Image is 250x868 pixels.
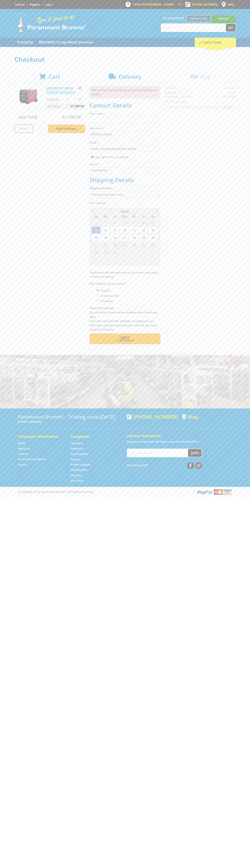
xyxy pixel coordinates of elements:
a: Go to the Wheelie Bins page [71,468,87,472]
label: A Courier [100,298,114,304]
span: 20 [148,234,157,241]
a: Go to the Storage page [71,457,80,461]
a: Go to the Hardware page [71,441,83,445]
a: Go to the Gift Cards page [71,479,83,483]
a: Remove from cart [79,86,81,90]
input: Please select who will pick up the order. [97,295,99,297]
label: Who will pick up the order? [90,281,160,286]
div: Stay Connected [127,461,202,469]
label: Shipping Method [90,186,160,190]
span: $1,399.00 [71,103,84,109]
span: Sa [148,214,157,219]
input: Your email address [127,449,188,457]
label: Last name [90,126,160,130]
span: 10 [139,256,148,264]
span: 6 [148,219,157,226]
span: 29 [101,249,110,256]
button: Next Confirm order [90,333,160,344]
input: Search [161,24,226,32]
span: 12 [139,226,148,234]
span: Sub Total [19,114,37,120]
span: Set your store [161,15,186,21]
a: Go to the Terms and Conditions page [18,457,46,461]
span: 9 [129,256,138,264]
span: Fr [139,214,148,219]
input: Please select who will pick up the order. [97,300,99,302]
span: $1,399.00 [62,114,81,120]
label: Sign up for the newsletter [95,155,129,159]
span: 8 [120,256,129,264]
em: Paramount Browns will contact you when your order is ready for pickup [90,271,158,278]
img: PayPal, Mastercard, Visa accepted [197,489,232,495]
span: 28 [91,249,101,256]
a: Go to the registration page [30,3,40,6]
a: Go to the Contact page [14,3,25,6]
p: Pickup Date needs to be on or between [DATE] and [DATE] [90,86,160,98]
a: Go to the Home page [18,441,26,445]
span: 10 [120,226,129,234]
span: 14 [91,234,101,241]
div: Cart [195,38,236,47]
label: Phone [90,162,160,166]
span: 2 [129,249,138,256]
a: Keep Shopping [48,124,85,133]
a: Go to the Privacy page [18,463,27,467]
a: Go to the About Us page [18,447,30,450]
div: [PHONE_NUMBER] [127,414,178,420]
label: First name [90,111,160,116]
p: [STREET_ADDRESS] [18,420,123,424]
span: 1 [101,219,110,226]
span: OPEN [DATE] [133,3,174,6]
label: Someone Else [100,293,120,299]
h5: Join our Newsletter [127,433,232,438]
span: 9 [110,226,120,234]
input: Please enter your telephone number. [90,167,160,174]
span: 26 [139,241,148,249]
span: [DATE] [121,210,129,213]
span: 21 [91,241,101,249]
p: Item total: [46,103,85,109]
label: Pick Up Date [90,201,160,205]
span: 4 [148,249,157,256]
span: 22 [101,241,110,249]
button: Go [226,24,236,32]
h5: Categories [71,434,116,439]
span: 5 [139,219,148,226]
span: 30 [110,249,120,256]
span: Cart [48,73,60,80]
p: Keep up to date with the latest news and special offers. [127,439,232,444]
img: 6.0KW SILENT SERIES INVERTER GENERATOR [18,86,39,107]
a: Go to the Skip Bins page [71,473,82,477]
span: 8 [101,226,110,234]
span: 23 [110,241,120,249]
span: 24 [120,241,129,249]
span: 11 [129,226,138,234]
span: 11 [148,256,157,264]
span: Tu [110,214,120,219]
span: 1 [120,249,129,256]
input: Please select who will pick up the order. [97,289,99,292]
span: 25 [129,241,138,249]
span: 7 [91,226,101,234]
a: Print [14,124,33,133]
span: 16 [110,234,120,241]
span: 8:00am - 5:00pm [151,3,174,6]
label: Email [90,140,160,145]
span: 15 [101,234,110,241]
em: Photo ID Required. Non-preorder items will be available after 5 working days Pre-order items will... [90,306,157,331]
h1: Checkout [14,56,236,63]
h3: Paramount Browns' - Trading since [DATE] [18,414,123,420]
a: Go to the Timber Supplies page [71,463,91,467]
h2: Contact Details [90,102,160,109]
a: Go to the Machinery page [71,447,84,450]
span: (1 item) [210,40,221,44]
a: Go to the Steel Supplies page [71,452,88,456]
span: 4 [129,219,138,226]
span: 31 [91,219,101,226]
span: 17 [120,234,129,241]
span: We [120,214,129,219]
input: Please enter your first name. [90,117,160,123]
span: Th [129,214,138,219]
span: 5 [91,256,101,264]
span: 18 [129,234,138,241]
